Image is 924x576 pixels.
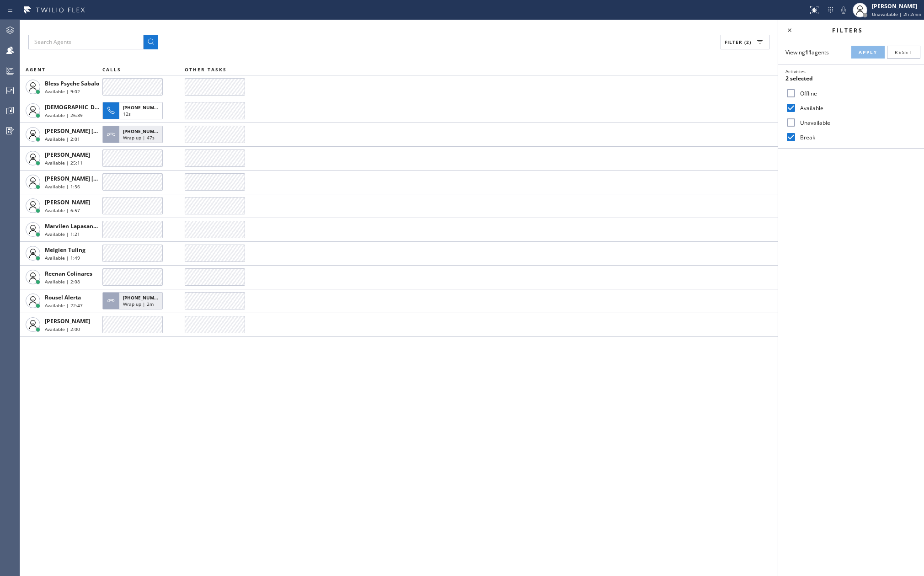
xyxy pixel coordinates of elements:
span: [PHONE_NUMBER] [123,294,165,301]
span: 2 selected [785,75,813,82]
span: Bless Psyche Sabalo [45,80,99,87]
span: Available | 25:11 [45,160,83,166]
span: Available | 1:56 [45,183,80,190]
span: Available | 6:57 [45,207,80,213]
label: Available [796,104,917,112]
span: Reenan Colinares [45,270,92,277]
span: [PERSON_NAME] [45,198,90,206]
label: Unavailable [796,119,917,127]
span: Available | 2:08 [45,278,80,285]
span: [PERSON_NAME] [45,317,90,325]
input: Search Agents [28,35,144,49]
span: 12s [123,111,131,117]
span: Apply [859,49,877,55]
button: [PHONE_NUMBER]Wrap up | 2m [102,289,166,312]
span: [PHONE_NUMBER] [123,104,165,111]
span: [PERSON_NAME] [PERSON_NAME] [45,127,137,135]
span: Reset [895,49,913,55]
span: Wrap up | 2m [123,301,154,307]
span: CALLS [102,66,121,73]
button: Filter (2) [721,35,769,49]
span: Available | 26:39 [45,112,83,118]
span: Melgien Tuling [45,246,85,254]
span: [DEMOGRAPHIC_DATA][PERSON_NAME] [45,103,152,111]
span: Wrap up | 47s [123,134,155,141]
button: [PHONE_NUMBER]Wrap up | 47s [102,123,166,146]
label: Offline [796,90,917,97]
span: Available | 1:21 [45,231,80,237]
span: [PERSON_NAME] [PERSON_NAME] Dahil [45,175,153,182]
button: [PHONE_NUMBER]12s [102,99,166,122]
span: Marvilen Lapasanda [45,222,100,230]
strong: 11 [805,48,812,56]
div: [PERSON_NAME] [872,2,921,10]
span: AGENT [26,66,46,73]
label: Break [796,133,917,141]
span: Available | 1:49 [45,255,80,261]
span: Available | 2:01 [45,136,80,142]
span: Available | 22:47 [45,302,83,309]
span: [PHONE_NUMBER] [123,128,165,134]
span: Available | 2:00 [45,326,80,332]
span: Available | 9:02 [45,88,80,95]
span: Rousel Alerta [45,293,81,301]
span: Unavailable | 2h 2min [872,11,921,17]
button: Apply [851,46,885,59]
span: Viewing agents [785,48,829,56]
div: Activities [785,68,917,75]
span: OTHER TASKS [185,66,227,73]
span: Filter (2) [725,39,751,45]
button: Mute [837,4,850,16]
button: Reset [887,46,920,59]
span: [PERSON_NAME] [45,151,90,159]
span: Filters [832,27,863,34]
